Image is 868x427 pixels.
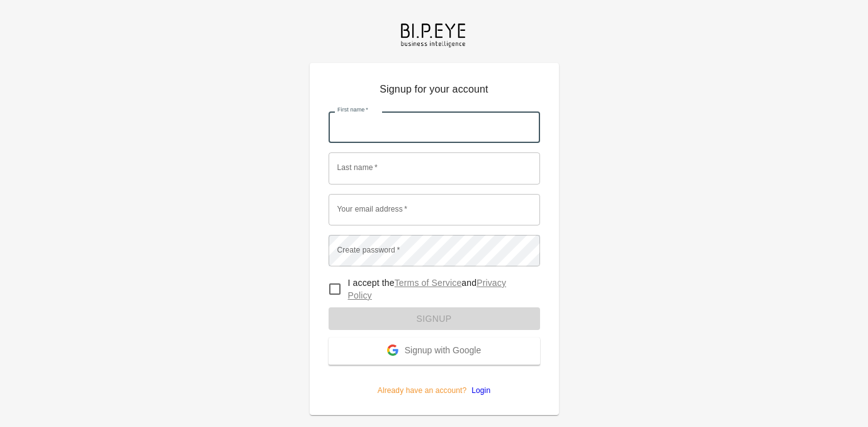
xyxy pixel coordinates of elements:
label: First name [337,106,368,114]
a: Terms of Service [395,278,462,288]
a: Login [466,386,490,395]
p: I accept the and [348,276,530,302]
span: Signup with Google [405,345,481,358]
img: bipeye-logo [398,20,470,48]
button: Signup with Google [329,338,540,365]
a: Privacy Policy [348,278,507,300]
p: Signup for your account [329,82,540,102]
p: Already have an account? [329,365,540,396]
